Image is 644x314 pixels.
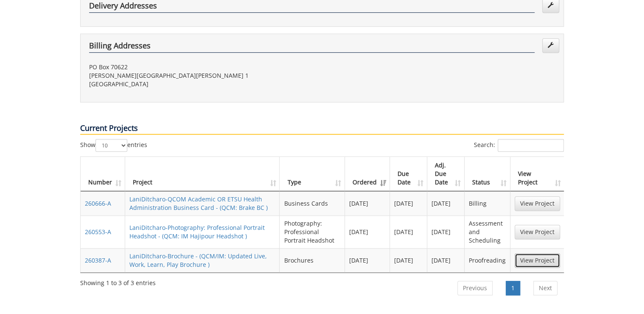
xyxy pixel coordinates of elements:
p: [GEOGRAPHIC_DATA] [89,80,316,88]
th: Number: activate to sort column ascending [81,157,125,191]
td: Brochures [280,248,344,272]
td: [DATE] [390,191,427,215]
th: Type: activate to sort column ascending [280,157,344,191]
a: 1 [506,281,520,295]
td: [DATE] [427,215,465,248]
th: View Project: activate to sort column ascending [510,157,564,191]
td: Photography: Professional Portrait Headshot [280,215,344,248]
td: [DATE] [345,215,390,248]
th: Due Date: activate to sort column ascending [390,157,427,191]
td: Billing [465,191,510,215]
a: LaniDitcharo-Photography: Professional Portrait Headshot - (QCM: IM Hajipour Headshot ) [129,223,265,240]
td: [DATE] [427,248,465,272]
th: Adj. Due Date: activate to sort column ascending [427,157,465,191]
td: [DATE] [345,191,390,215]
th: Ordered: activate to sort column ascending [345,157,390,191]
a: View Project [515,253,560,268]
td: Assessment and Scheduling [465,215,510,248]
td: [DATE] [390,215,427,248]
td: [DATE] [390,248,427,272]
a: Edit Addresses [542,38,559,53]
th: Status: activate to sort column ascending [465,157,510,191]
input: Search: [498,139,564,152]
a: 260387-A [85,256,111,264]
td: Business Cards [280,191,344,215]
a: LaniDitcharo-QCOM Academic OR ETSU Health Administration Business Card - (QCM: Brake BC ) [129,195,268,212]
a: Previous [457,281,493,295]
a: View Project [515,225,560,239]
a: View Project [515,196,560,211]
p: Current Projects [80,123,564,135]
a: 260666-A [85,199,111,207]
label: Search: [474,139,564,152]
td: [DATE] [345,248,390,272]
p: [PERSON_NAME][GEOGRAPHIC_DATA][PERSON_NAME] 1 [89,71,316,80]
label: Show entries [80,139,147,152]
div: Showing 1 to 3 of 3 entries [80,275,156,287]
a: 260553-A [85,228,111,236]
p: PO Box 70622 [89,63,316,71]
a: Next [533,281,557,295]
th: Project: activate to sort column ascending [125,157,280,191]
td: Proofreading [465,248,510,272]
h4: Delivery Addresses [89,2,535,13]
a: LaniDitcharo-Brochure - (QCM/IM: Updated Live, Work, Learn, Play Brochure ) [129,252,267,269]
select: Showentries [95,139,127,152]
td: [DATE] [427,191,465,215]
h4: Billing Addresses [89,42,535,53]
